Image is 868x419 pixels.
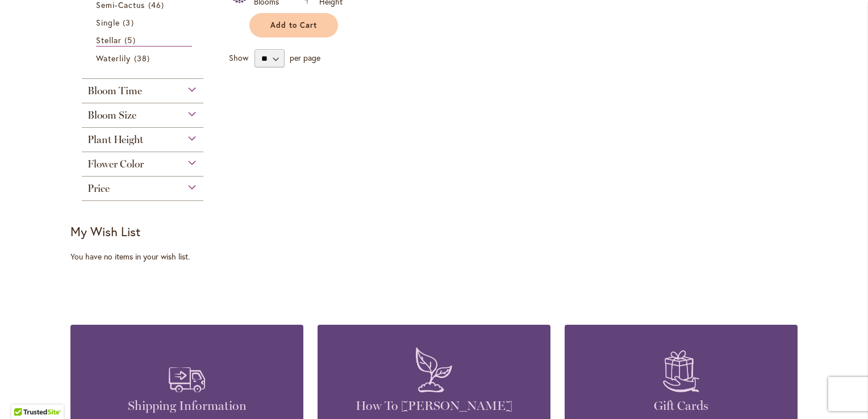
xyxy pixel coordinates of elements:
button: Add to Cart [249,13,338,37]
a: Stellar 5 [96,34,192,47]
span: Waterlily [96,53,131,64]
span: Single [96,17,120,28]
span: Plant Height [87,133,143,146]
span: Flower Color [87,158,144,170]
strong: My Wish List [70,223,140,240]
iframe: Launch Accessibility Center [9,379,40,410]
span: Bloom Size [87,109,136,121]
h4: Shipping Information [87,398,286,414]
span: 5 [124,34,138,46]
span: Bloom Time [87,85,142,97]
span: Show [229,52,248,63]
span: 3 [123,16,136,28]
span: Add to Cart [270,20,317,30]
h4: How To [PERSON_NAME] [335,398,533,414]
h4: Gift Cards [582,398,781,414]
span: Price [87,182,110,195]
a: Waterlily 38 [96,52,192,64]
span: 38 [134,52,153,64]
span: Stellar [96,35,122,45]
span: per page [290,52,320,63]
a: Single 3 [96,16,192,28]
div: You have no items in your wish list. [70,251,222,262]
